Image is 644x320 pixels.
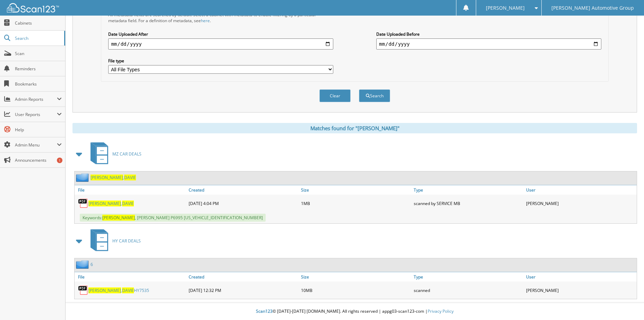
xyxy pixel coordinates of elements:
img: folder2.png [76,173,91,182]
span: DAVIE [122,287,134,293]
span: [PERSON_NAME] Automotive Group [551,6,634,10]
a: Type [412,272,524,282]
div: [DATE] 12:32 PM [187,283,299,297]
a: here [201,18,210,24]
a: User [524,272,637,282]
span: Admin Menu [15,142,57,148]
a: Created [187,185,299,195]
span: DAVIE [124,175,136,180]
span: Search [15,35,61,41]
span: Scan [15,51,62,56]
span: Keywords: , [PERSON_NAME] P6995 [US_VEHICLE_IDENTIFICATION_NUMBER] [80,214,266,222]
span: Admin Reports [15,96,57,102]
div: [PERSON_NAME] [524,196,637,210]
a: HY CAR DEALS [86,227,141,255]
span: MZ CAR DEALS [112,151,141,157]
div: scanned by SERVICE MB [412,196,524,210]
span: [PERSON_NAME] [88,287,121,293]
a: Size [299,185,412,195]
div: Matches found for "[PERSON_NAME]" [72,123,637,133]
img: scan123-logo-white.svg [7,3,59,12]
a: [PERSON_NAME],DAVIE [91,175,136,180]
span: Bookmarks [15,81,62,87]
span: Announcements [15,157,62,163]
a: Type [412,185,524,195]
div: © [DATE]-[DATE] [DOMAIN_NAME]. All rights reserved | appg03-scan123-com | [66,303,644,320]
img: PDF.png [78,198,88,208]
span: HY CAR DEALS [112,238,141,244]
input: start [108,38,333,50]
a: [PERSON_NAME],DAVIE [88,201,134,206]
div: 1 [57,158,62,163]
span: [PERSON_NAME] [102,215,135,221]
a: File [75,185,187,195]
a: Size [299,272,412,282]
div: scanned [412,283,524,297]
div: 1MB [299,196,412,210]
span: Cabinets [15,20,62,26]
span: Scan123 [256,308,273,314]
span: [PERSON_NAME] [91,175,123,180]
span: Help [15,127,62,133]
img: PDF.png [78,285,88,295]
a: [PERSON_NAME],DAVIEHY7535 [88,287,149,293]
input: end [376,38,601,50]
a: MZ CAR DEALS [86,140,141,168]
span: Reminders [15,66,62,72]
span: DAVIE [122,201,134,206]
img: folder2.png [76,260,91,269]
a: Privacy Policy [428,308,454,314]
span: User Reports [15,112,57,117]
div: [DATE] 4:04 PM [187,196,299,210]
div: [PERSON_NAME] [524,283,637,297]
label: File type [108,58,333,64]
button: Clear [319,89,351,102]
a: User [524,185,637,195]
span: [PERSON_NAME] [486,6,525,10]
div: 10MB [299,283,412,297]
label: Date Uploaded Before [376,31,601,37]
span: [PERSON_NAME] [88,201,121,206]
div: All metadata fields are searched by default. Select a cabinet with metadata to enable filtering b... [108,12,333,24]
label: Date Uploaded After [108,31,333,37]
a: Created [187,272,299,282]
a: 6 [91,261,93,267]
button: Search [359,89,390,102]
a: File [75,272,187,282]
